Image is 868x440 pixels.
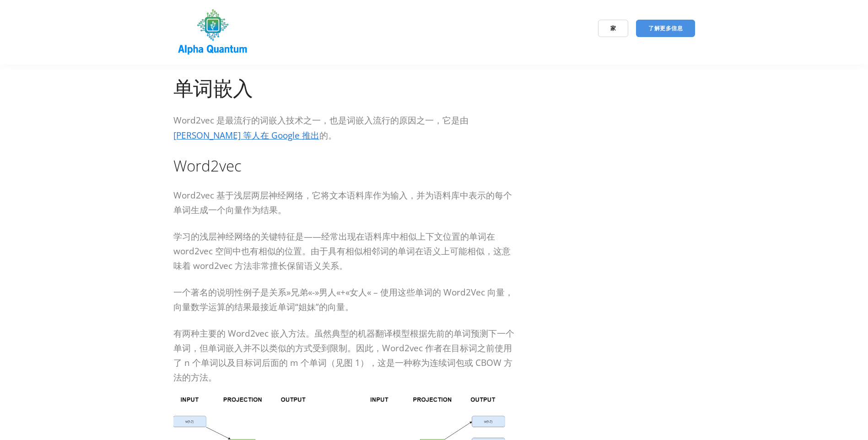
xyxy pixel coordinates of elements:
[173,229,517,273] p: 学习的浅层神经网络的关键特征是——经常出现在语料库中相似上下文位置的单词在 word2vec 空间中也有相似的位置。由于具有相似相邻词的单词在语义上可能相似，这意味着 word2vec 方法非常...
[173,285,517,314] p: 一个著名的说明性例子是关系»兄弟«-»男人«+«女人« – 使用这些单词的 Word2Vec 向量，向量数学运算的结果最接近单词“姐妹”的向量。
[173,113,517,144] p: Word2vec 是最流行的词嵌入技术之一，也是词嵌入流行的原因之一，它是由 的。
[610,24,616,32] span: 家
[173,188,517,217] p: Word2vec 基于浅层两层神经网络，它将文本语料库作为输入，并为语料库中表示的每个单词生成一个向量作为结果。
[173,326,517,385] p: 有两种主要的 Word2vec 嵌入方法。虽然典型的机器翻译模型根据先前的单词预测下一个单词，但单词嵌入并不以类似的方式受到限制。因此，Word2vec 作者在目标词之前使用了 n 个单词以及目...
[636,20,695,37] a: 了解更多信息
[598,20,628,37] a: 家
[648,24,683,32] span: 了解更多信息
[173,75,517,101] h1: 单词嵌入
[173,129,319,141] a: [PERSON_NAME] 等人在 Google 推出
[173,156,517,176] h2: Word2vec
[173,6,253,59] img: 商标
